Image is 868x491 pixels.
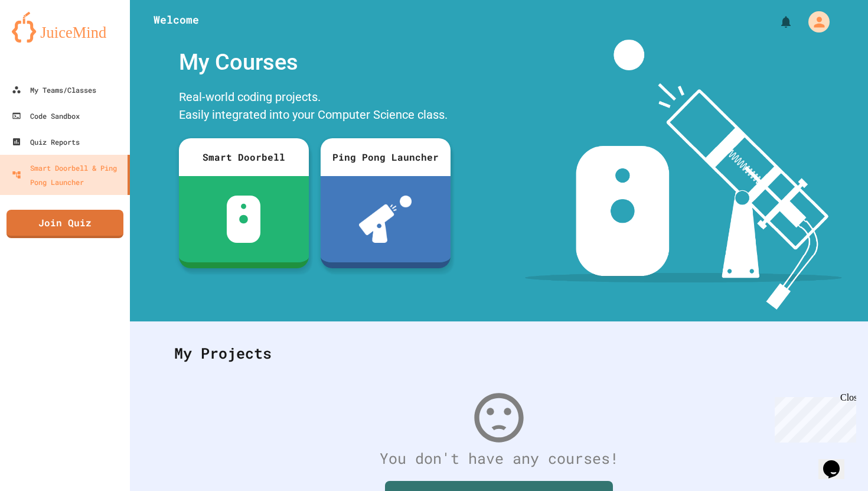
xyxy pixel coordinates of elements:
[757,12,796,32] div: My Notifications
[525,40,841,310] img: banner-image-my-projects.png
[173,85,456,129] div: Real-world coding projects. Easily integrated into your Computer Science class.
[359,196,412,243] img: ppl-with-ball.png
[5,5,81,75] div: Chat with us now!Close
[796,8,833,35] div: My Account
[12,109,80,123] div: Code Sandbox
[12,12,118,43] img: logo-orange.svg
[6,210,123,238] a: Join Quiz
[179,138,309,176] div: Smart Doorbell
[12,83,96,97] div: My Teams/Classes
[162,330,836,376] div: My Projects
[321,138,451,176] div: Ping Pong Launcher
[770,392,856,443] iframe: chat widget
[12,161,123,189] div: Smart Doorbell & Ping Pong Launcher
[227,196,260,243] img: sdb-white.svg
[173,40,456,85] div: My Courses
[818,444,856,479] iframe: chat widget
[12,135,80,149] div: Quiz Reports
[162,447,836,470] div: You don't have any courses!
